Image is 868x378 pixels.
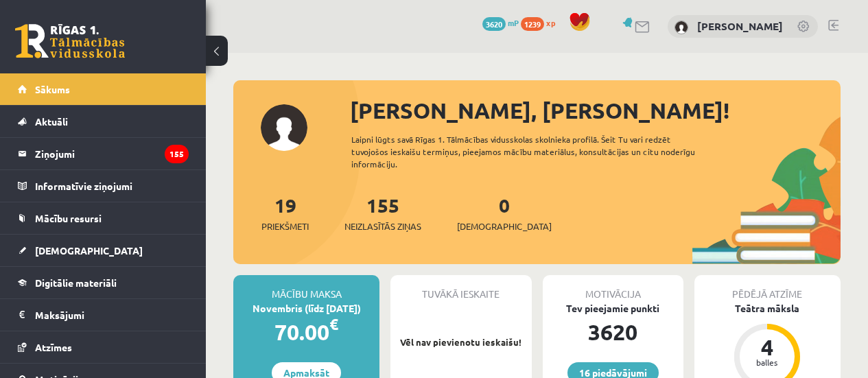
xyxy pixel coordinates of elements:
div: Tev pieejamie punkti [543,301,683,316]
div: 3620 [543,316,683,349]
a: Ziņojumi155 [18,138,189,169]
a: Informatīvie ziņojumi [18,170,189,202]
div: Tuvākā ieskaite [390,275,531,301]
a: Rīgas 1. Tālmācības vidusskola [15,24,125,58]
div: 70.00 [233,316,379,349]
span: xp [546,17,555,28]
div: [PERSON_NAME], [PERSON_NAME]! [350,94,841,127]
a: [DEMOGRAPHIC_DATA] [18,235,189,266]
div: Novembris (līdz [DATE]) [233,301,379,316]
span: Atzīmes [35,341,72,353]
div: Mācību maksa [233,275,379,301]
a: 0[DEMOGRAPHIC_DATA] [457,193,552,233]
a: Maksājumi [18,299,189,331]
span: 1239 [521,17,544,31]
span: Mācību resursi [35,212,102,224]
p: Vēl nav pievienotu ieskaišu! [397,335,524,349]
span: 3620 [482,17,506,31]
img: Andrejs Kalmikovs [675,21,688,34]
span: [DEMOGRAPHIC_DATA] [35,244,143,257]
a: 1239 xp [521,17,562,28]
span: Digitālie materiāli [35,276,117,289]
a: 19Priekšmeti [261,193,309,233]
div: Pēdējā atzīme [694,275,841,301]
span: [DEMOGRAPHIC_DATA] [457,220,552,233]
a: Sākums [18,73,189,105]
div: balles [747,358,788,366]
a: 155Neizlasītās ziņas [344,193,421,233]
a: Mācību resursi [18,202,189,234]
legend: Ziņojumi [35,138,189,169]
a: Atzīmes [18,331,189,363]
a: Digitālie materiāli [18,267,189,298]
a: [PERSON_NAME] [697,19,783,33]
i: 155 [165,145,189,163]
span: mP [508,17,519,28]
legend: Maksājumi [35,299,189,331]
a: 3620 mP [482,17,519,28]
span: Priekšmeti [261,220,309,233]
div: 4 [747,336,788,358]
span: € [329,314,338,334]
span: Neizlasītās ziņas [344,220,421,233]
legend: Informatīvie ziņojumi [35,170,189,202]
div: Teātra māksla [694,301,841,316]
span: Sākums [35,83,70,95]
div: Motivācija [543,275,683,301]
div: Laipni lūgts savā Rīgas 1. Tālmācības vidusskolas skolnieka profilā. Šeit Tu vari redzēt tuvojošo... [351,133,716,170]
span: Aktuāli [35,115,68,128]
a: Aktuāli [18,106,189,137]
